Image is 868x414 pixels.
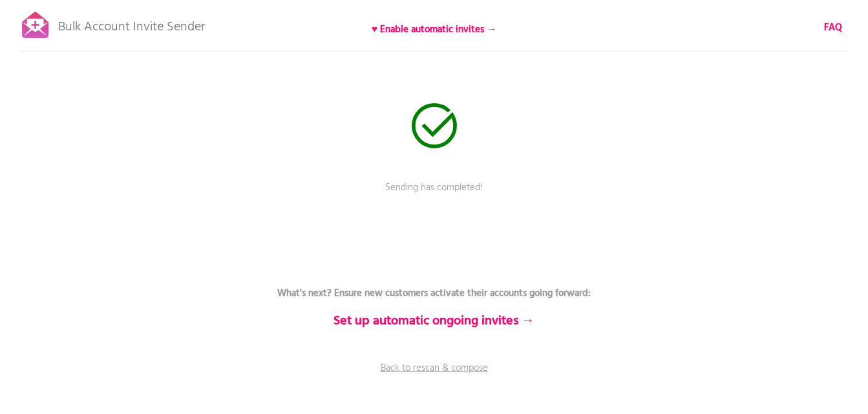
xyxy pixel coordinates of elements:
[333,311,535,331] b: Set up automatic ongoing invites →
[824,20,842,35] b: FAQ
[277,286,591,301] b: What's next? Ensure new customers activate their accounts going forward:
[58,8,205,40] p: Bulk Account Invite Sender
[240,181,628,213] p: Sending has completed!
[372,22,496,37] b: ♥ Enable automatic invites →
[824,21,842,35] a: FAQ
[240,361,628,393] a: Back to rescan & compose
